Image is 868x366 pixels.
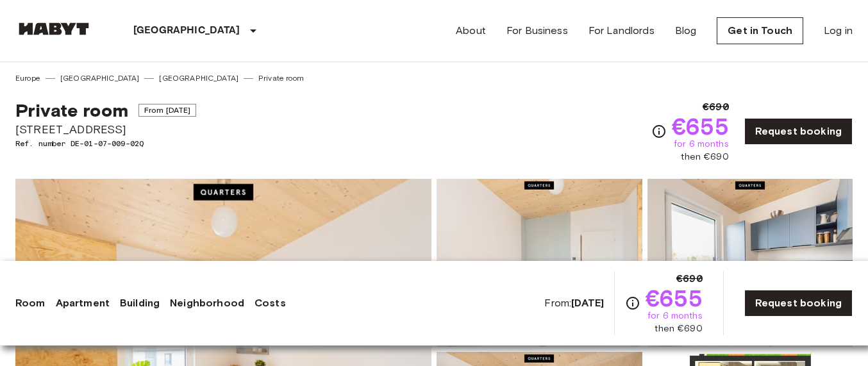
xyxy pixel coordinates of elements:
a: Neighborhood [170,295,244,311]
a: Log in [824,23,853,38]
p: [GEOGRAPHIC_DATA] [133,23,240,38]
span: Ref. number DE-01-07-009-02Q [15,138,196,149]
a: For Landlords [588,23,655,38]
span: Private room [15,99,128,121]
span: for 6 months [647,310,703,322]
a: Europe [15,72,40,84]
span: for 6 months [674,138,729,151]
img: Picture of unit DE-01-07-009-02Q [647,179,853,347]
a: Request booking [744,290,853,317]
a: About [456,23,486,38]
span: €655 [672,115,729,138]
a: Room [15,295,46,311]
span: €655 [646,287,703,310]
a: Apartment [56,295,110,311]
a: Blog [675,23,697,38]
svg: Check cost overview for full price breakdown. Please note that discounts apply to new joiners onl... [651,124,667,139]
img: Picture of unit DE-01-07-009-02Q [437,179,642,347]
span: then €690 [655,322,702,335]
a: Building [120,295,160,311]
a: For Business [506,23,568,38]
a: Costs [255,295,286,311]
a: Request booking [744,118,853,145]
span: then €690 [681,151,728,163]
a: [GEOGRAPHIC_DATA] [159,72,238,84]
a: Private room [258,72,304,84]
span: €690 [703,99,729,115]
span: €690 [676,271,703,287]
svg: Check cost overview for full price breakdown. Please note that discounts apply to new joiners onl... [625,295,640,311]
a: Get in Touch [717,17,803,44]
img: Habyt [15,22,92,35]
a: [GEOGRAPHIC_DATA] [60,72,140,84]
b: [DATE] [571,297,604,309]
span: From [DATE] [138,104,197,117]
span: [STREET_ADDRESS] [15,121,196,138]
span: From: [544,296,604,310]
